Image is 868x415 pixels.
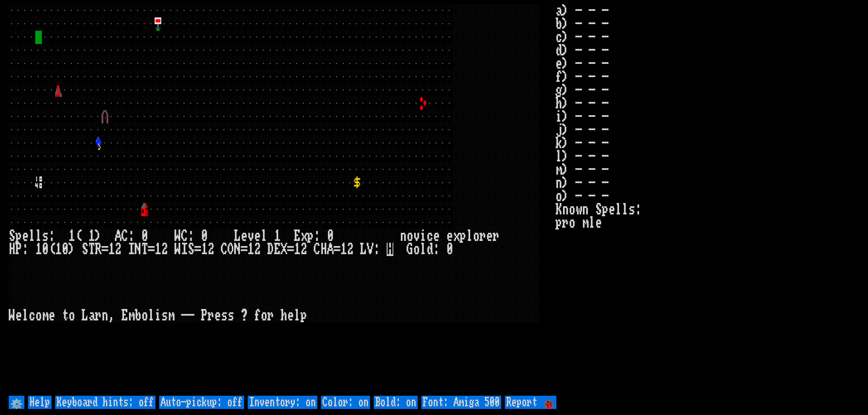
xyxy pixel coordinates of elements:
div: V [367,243,373,256]
div: A [327,243,334,256]
div: C [221,243,228,256]
div: 0 [446,243,453,256]
div: r [480,229,486,243]
div: S [9,229,15,243]
div: e [214,309,221,322]
div: 1 [88,229,95,243]
div: t [62,309,68,322]
div: : [128,229,135,243]
div: l [148,309,155,322]
div: 0 [141,229,148,243]
div: l [22,309,29,322]
div: e [287,309,294,322]
div: l [466,229,473,243]
div: 1 [294,243,300,256]
div: o [407,229,413,243]
div: x [453,229,460,243]
div: = [334,243,340,256]
div: v [413,229,420,243]
div: c [426,229,433,243]
div: r [95,309,102,322]
stats: a) - - - b) - - - c) - - - d) - - - e) - - - f) - - - g) - - - h) - - - i) - - - j) - - - k) - - ... [555,4,859,394]
input: Keyboard hints: off [55,396,156,409]
div: b [135,309,141,322]
div: r [208,309,214,322]
div: A [115,229,121,243]
div: p [307,229,314,243]
div: T [88,243,95,256]
div: i [420,229,426,243]
input: Inventory: on [248,396,317,409]
div: o [68,309,75,322]
div: l [294,309,300,322]
div: e [22,229,29,243]
div: r [267,309,274,322]
div: S [188,243,194,256]
div: - [188,309,194,322]
div: 1 [55,243,62,256]
div: n [400,229,407,243]
div: C [121,229,128,243]
div: e [254,229,261,243]
div: O [228,243,234,256]
mark: H [387,243,393,256]
div: W [175,229,181,243]
div: 2 [347,243,354,256]
input: Help [28,396,52,409]
div: 2 [161,243,168,256]
div: i [155,309,161,322]
div: : [314,229,320,243]
div: o [413,243,420,256]
div: p [300,309,307,322]
div: E [294,229,300,243]
input: Report 🐞 [505,396,556,409]
div: : [188,229,194,243]
div: 1 [155,243,161,256]
div: X [281,243,287,256]
div: L [234,229,241,243]
div: , [108,309,115,322]
div: P [201,309,208,322]
div: 1 [35,243,42,256]
div: 1 [247,243,254,256]
div: h [281,309,287,322]
div: L [82,309,88,322]
div: l [261,229,267,243]
div: 1 [340,243,347,256]
div: o [261,309,267,322]
div: x [300,229,307,243]
div: r [493,229,499,243]
div: o [141,309,148,322]
div: = [102,243,108,256]
div: I [181,243,188,256]
div: p [460,229,466,243]
div: = [148,243,155,256]
div: 1 [274,229,281,243]
div: a [88,309,95,322]
div: ? [241,309,247,322]
div: f [254,309,261,322]
div: P [15,243,22,256]
div: e [433,229,440,243]
div: 2 [208,243,214,256]
div: e [241,229,247,243]
div: = [241,243,247,256]
div: : [49,229,55,243]
div: T [141,243,148,256]
div: n [102,309,108,322]
div: s [221,309,228,322]
div: - [181,309,188,322]
div: I [128,243,135,256]
div: ( [75,229,82,243]
div: 0 [42,243,49,256]
input: Font: Amiga 500 [421,396,501,409]
div: 1 [108,243,115,256]
div: = [287,243,294,256]
div: l [420,243,426,256]
div: E [274,243,281,256]
div: W [175,243,181,256]
div: G [407,243,413,256]
div: 2 [254,243,261,256]
div: s [161,309,168,322]
input: Bold: on [374,396,418,409]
